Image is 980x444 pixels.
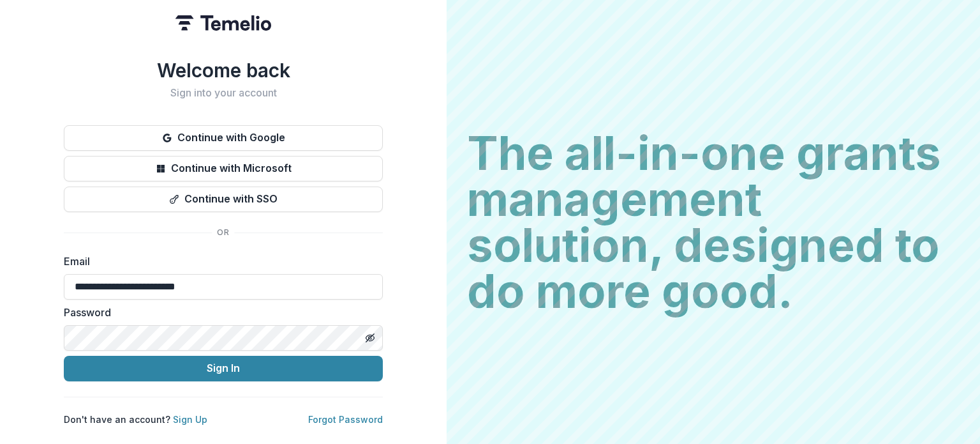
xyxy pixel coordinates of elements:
button: Sign In [64,356,383,381]
a: Sign Up [173,414,207,425]
h1: Welcome back [64,59,383,82]
button: Continue with SSO [64,187,383,212]
p: Don't have an account? [64,413,207,426]
a: Forgot Password [308,414,383,425]
button: Continue with Google [64,125,383,151]
label: Password [64,305,375,320]
h2: Sign into your account [64,87,383,99]
button: Continue with Microsoft [64,156,383,181]
img: Temelio [175,15,271,31]
label: Email [64,254,375,269]
button: Toggle password visibility [360,328,380,348]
